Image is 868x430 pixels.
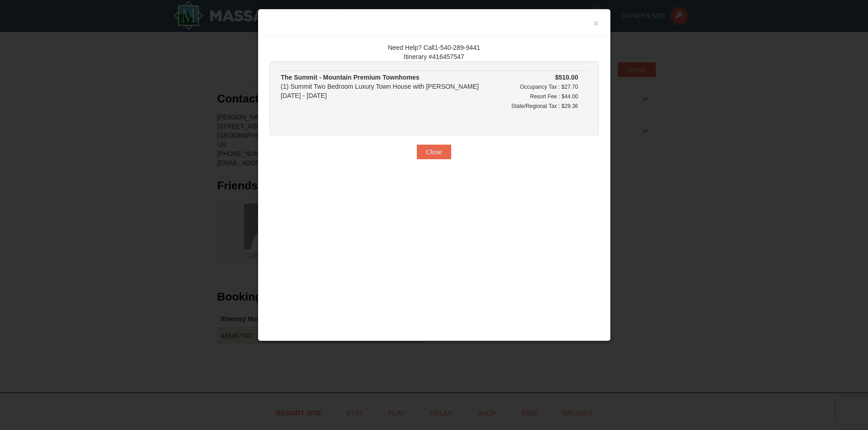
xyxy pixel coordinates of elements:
div: Need Help? Call1-540-289-9441 Itinerary #416457547 [270,43,599,61]
div: (1) Summit Two Bedroom Luxury Town House with [PERSON_NAME] [DATE] - [DATE] [281,73,499,100]
strong: The Summit - Mountain Premium Townhomes [281,74,420,81]
small: Resort Fee : $44.00 [530,93,578,100]
small: Occupancy Tax : $27.70 [520,84,578,90]
strong: $510.00 [555,74,578,81]
button: × [593,19,599,28]
button: Close [417,145,452,159]
small: State/Regional Tax : $29.36 [512,103,578,109]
